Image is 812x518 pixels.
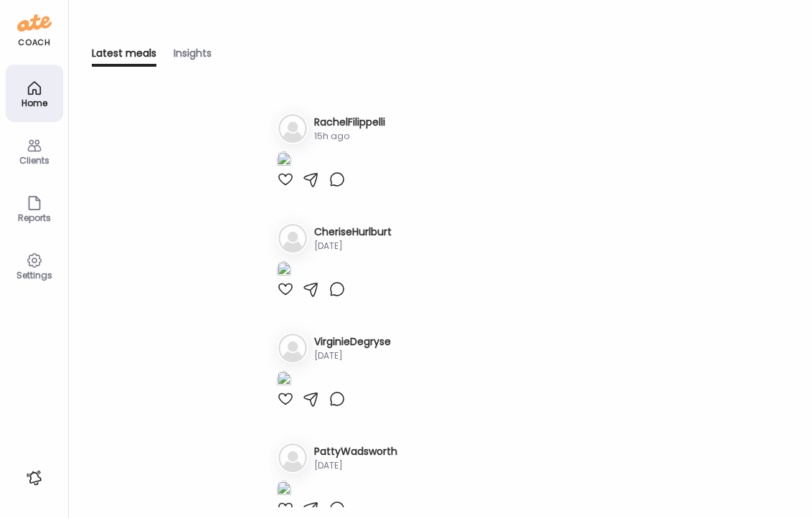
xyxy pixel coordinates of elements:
div: [DATE] [314,349,391,362]
h3: RachelFilippelli [314,115,385,130]
div: Clients [9,156,60,165]
img: bg-avatar-default.svg [278,224,307,253]
img: images%2FPx7obpQtcXfz5dvBTIw2MvHmXDg1%2FawgCa355qrnNz0PvcSzF%2FONZwPZTnZreZio6JWeok_1080 [277,261,291,281]
div: 15h ago [314,130,385,143]
img: images%2Fzt9ufIYpKycxN3n4OKSKcWHmgJ22%2FqBlXbbhZMUp4iuiYFid5%2FZWcV8zuXXBlo7vboDQSu_1080 [277,371,291,390]
div: Insights [174,46,212,67]
h3: CheriseHurlburt [314,225,392,240]
img: images%2FAeoIZUoaJycg1Nu3Sq9dMNPfs5n1%2FM8T6NtPSlktQ27w1wtHC%2FOK9b0Vhqay73EYg440HD_1080 [277,481,291,500]
img: bg-avatar-default.svg [278,334,307,362]
div: coach [18,37,50,49]
img: bg-avatar-default.svg [278,114,307,143]
div: Settings [9,270,60,280]
img: images%2F1IVwZUuXIwd79qFJdmi7kV9BNGF2%2F9GukbhjmnavgAhVXuitF%2FfFsksLZxmVqMroXxM9TV_1080 [277,151,291,171]
div: Latest meals [92,46,156,67]
div: [DATE] [314,240,392,253]
h3: PattyWadsworth [314,444,397,459]
div: [DATE] [314,459,397,472]
img: ate [17,11,52,34]
div: Home [9,98,60,108]
div: Reports [9,213,60,222]
img: bg-avatar-default.svg [278,443,307,472]
h3: VirginieDegryse [314,334,391,349]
